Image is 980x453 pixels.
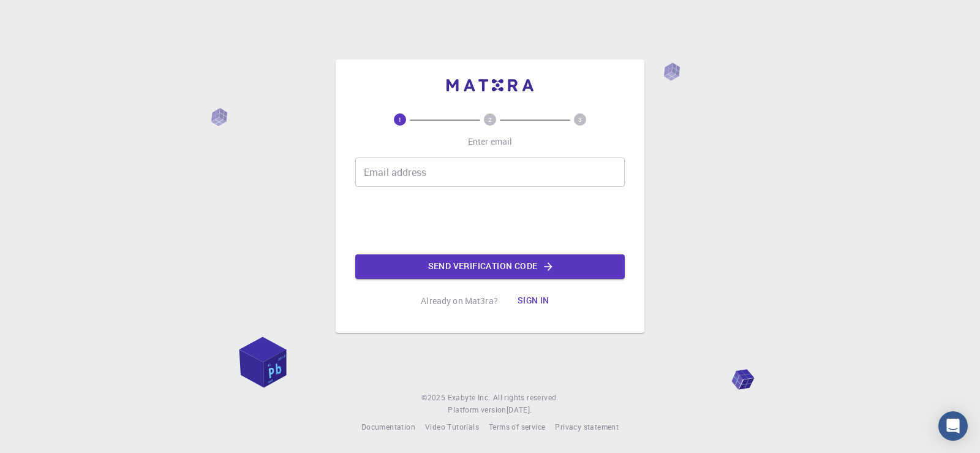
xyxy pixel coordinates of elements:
text: 3 [578,115,582,124]
span: Video Tutorials [425,422,479,432]
span: [DATE] . [507,405,532,414]
button: Sign in [508,289,559,313]
a: Exabyte Inc. [448,392,491,404]
p: Already on Mat3ra? [421,295,498,307]
text: 2 [488,115,492,124]
text: 1 [398,115,402,124]
span: Privacy statement [555,422,619,432]
span: All rights reserved. [493,392,559,404]
iframe: reCAPTCHA [397,197,583,245]
a: Documentation [361,421,415,433]
span: © 2025 [421,392,447,404]
a: [DATE]. [507,404,532,416]
span: Terms of service [489,422,545,432]
a: Privacy statement [555,421,619,433]
div: Open Intercom Messenger [938,411,968,441]
p: Enter email [468,135,513,148]
span: Documentation [361,422,415,432]
a: Video Tutorials [425,421,479,433]
button: Send verification code [355,254,625,279]
span: Platform version [448,404,506,416]
a: Terms of service [489,421,545,433]
span: Exabyte Inc. [448,392,491,402]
